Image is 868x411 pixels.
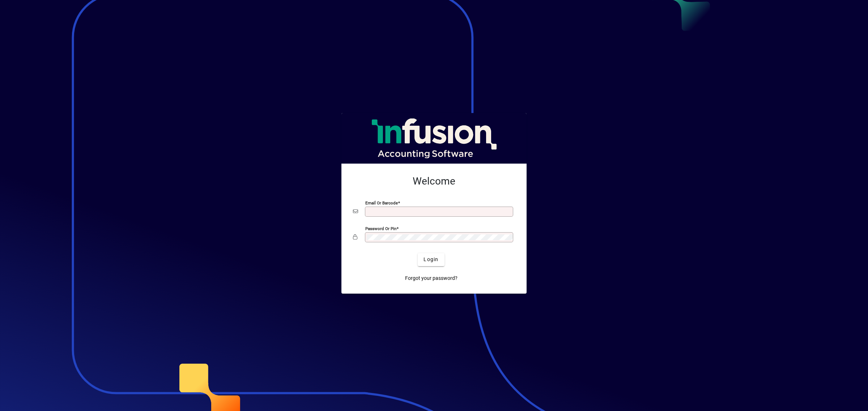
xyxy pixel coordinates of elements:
button: Login [418,253,444,266]
span: Login [424,256,438,263]
h2: Welcome [353,175,515,187]
a: Forgot your password? [402,272,460,285]
span: Forgot your password? [405,274,458,282]
mat-label: Email or Barcode [365,200,398,205]
mat-label: Password or Pin [365,226,396,231]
